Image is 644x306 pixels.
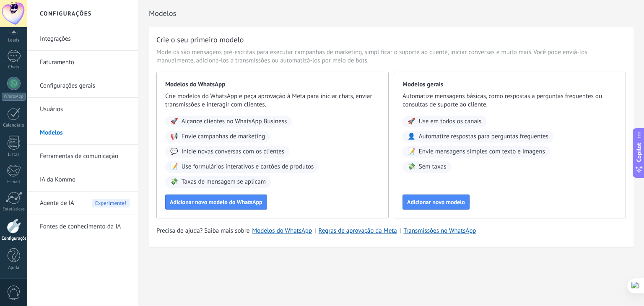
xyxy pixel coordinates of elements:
span: 💬 [170,148,178,156]
div: Leads [2,38,26,43]
a: Configurações gerais [40,74,130,98]
li: Configurações gerais [27,74,138,98]
a: Transmissões no WhatsApp [403,227,476,235]
span: Agente de IA [40,192,74,215]
div: | | [156,227,626,235]
span: Modelos gerais [402,80,617,89]
div: E-mail [2,179,26,185]
span: 💸 [170,178,178,186]
span: Experimente! [92,199,130,207]
span: Taxas de mensagem se aplicam [182,178,266,186]
div: WhatsApp [2,93,26,101]
li: Agente de IA [27,192,138,215]
span: Inicie novas conversas com os clientes [182,148,284,156]
span: Copilot [635,143,643,162]
a: Fontes de conhecimento da IA [40,215,130,239]
a: Modelos [40,121,130,145]
div: Calendário [2,123,26,128]
span: 💸 [408,163,415,171]
div: Listas [2,152,26,158]
li: Faturamento [27,51,138,74]
span: Envie campanhas de marketing [182,132,265,141]
a: Agente de IAExperimente! [40,192,130,215]
span: Use em todos os canais [419,117,481,126]
a: Regras de aprovação da Meta [319,227,397,235]
div: Chats [2,65,26,70]
h2: Modelos [149,5,634,22]
button: Adicionar novo modelo [402,194,470,210]
a: Faturamento [40,51,130,74]
span: Alcance clientes no WhatsApp Business [182,117,287,126]
span: 👤 [408,132,415,141]
div: Estatísticas [2,207,26,212]
span: Adicionar novo modelo do WhatsApp [170,199,262,205]
span: Adicionar novo modelo [407,199,465,205]
a: Integrações [40,27,130,51]
span: Crie modelos do WhatsApp e peça aprovação à Meta para iniciar chats, enviar transmissões e intera... [165,92,380,109]
span: 📢 [170,132,178,141]
li: Integrações [27,27,138,51]
span: 📝 [408,148,415,156]
div: Ajuda [2,265,26,271]
span: Automatize respostas para perguntas frequentes [419,132,548,141]
li: Usuários [27,98,138,121]
span: Envie mensagens simples com texto e imagens [419,148,545,156]
span: 🚀 [408,117,415,126]
a: Usuários [40,98,130,121]
li: Ferramentas de comunicação [27,145,138,168]
span: Precisa de ajuda? Saiba mais sobre [156,227,249,235]
h3: Crie o seu primeiro modelo [156,34,244,45]
span: 📝 [170,163,178,171]
li: Fontes de conhecimento da IA [27,215,138,238]
button: Adicionar novo modelo do WhatsApp [165,194,267,210]
a: Ferramentas de comunicação [40,145,130,168]
a: IA da Kommo [40,168,130,192]
span: Modelos do WhatsApp [165,80,380,89]
span: Modelos são mensagens pré-escritas para executar campanhas de marketing, simplificar o suporte ao... [156,48,626,65]
a: Modelos do WhatsApp [252,227,312,235]
span: Sem taxas [419,163,447,171]
span: 🚀 [170,117,178,126]
span: Use formulários interativos e cartões de produtos [182,163,314,171]
div: Configurações [2,236,26,241]
li: IA da Kommo [27,168,138,192]
span: Automatize mensagens básicas, como respostas a perguntas frequentes ou consultas de suporte ao cl... [402,92,617,109]
li: Modelos [27,121,138,145]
